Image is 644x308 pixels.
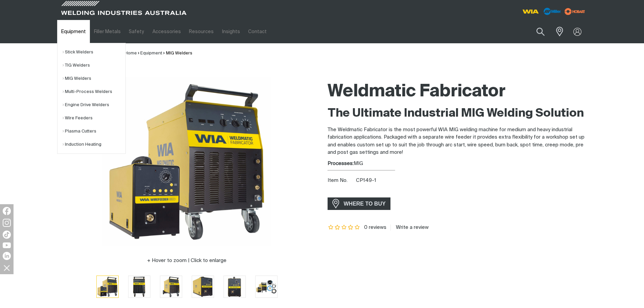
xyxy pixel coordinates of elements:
img: TikTok [3,231,11,239]
nav: Breadcrumb [125,50,192,57]
nav: Main [57,20,455,43]
button: Go to slide 5 [223,276,246,298]
span: WHERE TO BUY [339,198,390,209]
button: Go to slide 4 [192,276,214,298]
a: Contact [244,20,271,43]
a: MIG Welders [63,72,125,85]
h1: Weldmatic Fabricator [328,81,587,103]
span: Rating: {0} [328,225,361,230]
span: CP149-1 [356,178,376,183]
span: Item No. [328,177,355,185]
button: Go to slide 6 [255,276,278,298]
button: Go to slide 2 [128,276,150,298]
span: 0 reviews [364,225,386,230]
a: Resources [185,20,218,43]
button: Search products [529,24,552,40]
img: Weldmatic Fabricator [97,276,118,298]
button: Go to slide 3 [160,276,182,298]
a: Induction Heating [63,138,125,151]
a: TIG Welders [63,59,125,72]
ul: Equipment Submenu [57,43,126,154]
img: LinkedIn [3,252,11,260]
img: Instagram [3,219,11,227]
a: Safety [125,20,148,43]
a: Stick Welders [63,46,125,59]
input: Product name or item number... [520,24,552,40]
a: Equipment [57,20,90,43]
a: Filler Metals [90,20,125,43]
a: Insights [218,20,244,43]
img: Weldmatic Fabricator [192,276,214,298]
img: Weldmatic Fabricator [128,276,150,298]
p: The Weldmatic Fabricator is the most powerful WIA MIG welding machine for medium and heavy indust... [328,126,587,157]
img: Weldmatic Fabricator [102,77,271,246]
img: Weldmatic Fabricator [256,276,277,297]
img: Weldmatic Fabricator [224,276,245,298]
a: Wire Feeders [63,112,125,125]
img: Facebook [3,207,11,215]
img: YouTube [3,242,11,248]
img: hide socials [1,262,13,274]
a: Home [125,51,137,55]
a: Plasma Cutters [63,125,125,138]
a: Accessories [148,20,185,43]
a: MIG Welders [166,51,192,55]
button: Hover to zoom | Click to enlarge [143,257,231,265]
a: WHERE TO BUY [328,197,391,210]
img: Weldmatic Fabricator [160,276,182,298]
img: miller [563,6,587,17]
a: Multi-Process Welders [63,85,125,98]
strong: Processes: [328,161,354,166]
h2: The Ultimate Industrial MIG Welding Solution [328,106,587,121]
div: MIG [328,160,587,168]
a: Equipment [140,51,162,55]
button: Go to slide 1 [96,276,119,298]
a: Engine Drive Welders [63,98,125,112]
a: Write a review [390,224,429,231]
